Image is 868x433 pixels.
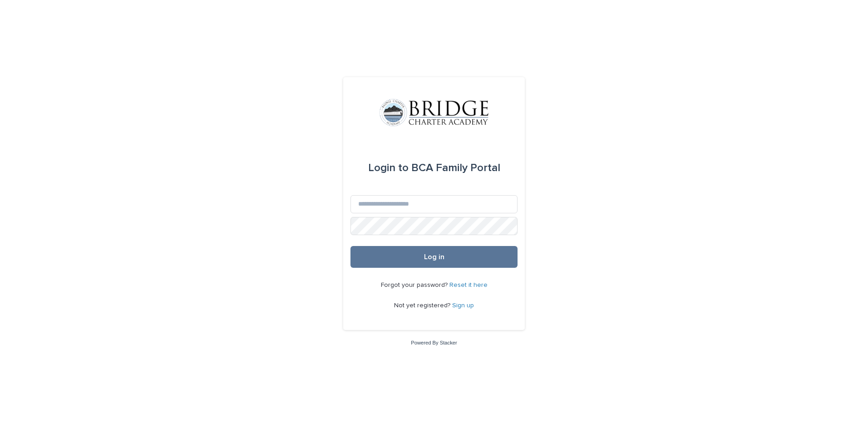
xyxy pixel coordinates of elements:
[368,162,409,173] span: Login to
[424,253,444,261] span: Log in
[368,155,500,181] div: BCA Family Portal
[381,282,449,288] span: Forgot your password?
[350,246,518,268] button: Log in
[452,302,474,309] a: Sign up
[380,99,488,126] img: V1C1m3IdTEidaUdm9Hs0
[411,340,457,345] a: Powered By Stacker
[394,302,452,309] span: Not yet registered?
[449,282,488,288] a: Reset it here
